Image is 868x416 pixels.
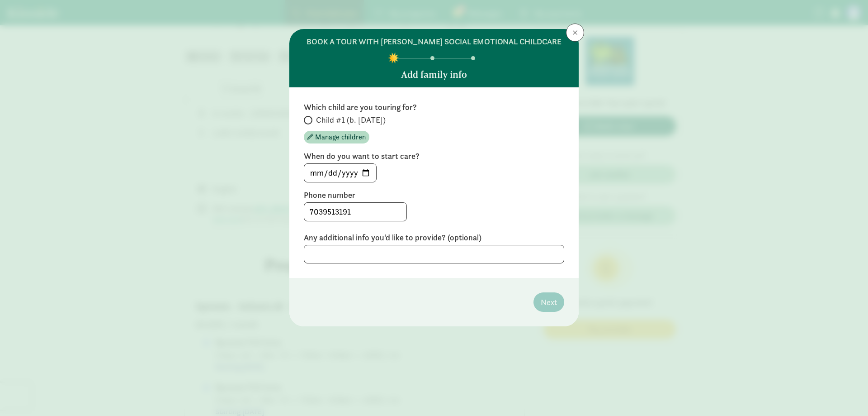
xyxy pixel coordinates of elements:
button: Manage children [304,131,369,143]
input: 5555555555 [304,203,406,221]
span: Manage children [315,132,366,143]
label: Any additional info you'd like to provide? (optional) [304,232,564,243]
label: When do you want to start care? [304,151,564,162]
button: Next [533,292,564,312]
span: Next [541,296,557,308]
h6: BOOK A TOUR WITH [PERSON_NAME] SOCIAL EMOTIONAL CHILDCARE [307,36,561,47]
label: Phone number [304,190,564,201]
span: Child #1 (b. [DATE]) [316,115,386,125]
h5: Add family info [401,69,467,80]
label: Which child are you touring for? [304,102,564,113]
